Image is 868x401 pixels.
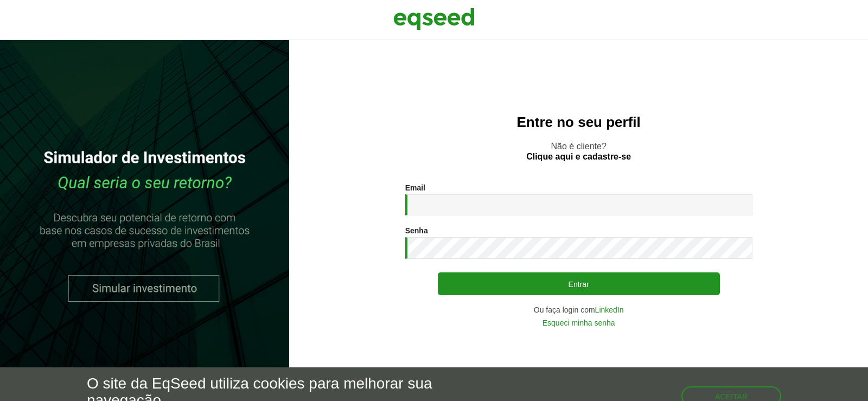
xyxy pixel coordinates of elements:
[393,5,475,33] img: EqSeed Logo
[405,227,428,234] label: Senha
[405,184,425,192] label: Email
[438,272,720,295] button: Entrar
[542,319,615,327] a: Esqueci minha senha
[405,306,752,314] div: Ou faça login com
[311,114,846,130] h2: Entre no seu perfil
[595,306,624,314] a: LinkedIn
[526,152,631,161] a: Clique aqui e cadastre-se
[311,141,846,162] p: Não é cliente?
